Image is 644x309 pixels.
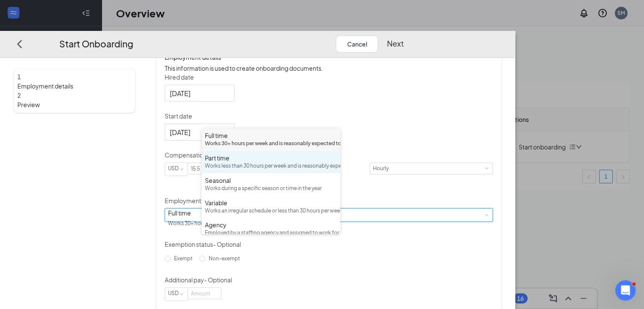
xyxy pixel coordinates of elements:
[168,288,185,299] div: USD
[165,196,493,205] p: Employment type
[213,240,241,248] span: - Optional
[205,162,337,170] div: Works less than 30 hours per week and is reasonably expected to work
[165,276,493,284] p: Additional pay
[165,73,493,81] p: Hired date
[17,91,21,99] span: 2
[17,81,132,91] span: Employment details
[205,185,337,193] div: Works during a specific season or time in the year
[171,255,196,262] span: Exempt
[188,163,221,174] input: Amount
[165,112,493,120] p: Start date
[205,255,243,262] span: Non-exempt
[165,151,493,159] p: Compensation
[205,199,337,207] div: Variable
[205,140,337,148] div: Works 30+ hours per week and is reasonably expected to work
[170,127,228,138] input: Oct 24, 2025
[168,209,317,217] div: Full time
[168,163,185,174] div: USD
[170,88,228,99] input: Oct 15, 2025
[17,73,21,80] span: 1
[205,176,337,185] div: Seasonal
[17,100,132,109] span: Preview
[188,288,221,299] input: Amount
[168,209,323,230] div: [object Object]
[336,36,378,52] button: Cancel
[387,36,404,52] button: Next
[165,240,493,248] p: Exemption status
[373,163,395,174] div: Hourly
[205,154,337,162] div: Part time
[168,217,317,230] div: Works 30+ hours per week and is reasonably expected to work
[205,221,337,229] div: Agency
[205,207,337,215] div: Works an irregular schedule or less than 30 hours per week
[205,229,337,237] div: Employed by a staffing agency and assigned to work for another company
[59,37,133,51] h3: Start Onboarding
[205,131,337,140] div: Full time
[165,63,493,73] p: This information is used to create onboarding documents.
[615,280,636,301] iframe: Intercom live chat
[204,276,232,284] span: - Optional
